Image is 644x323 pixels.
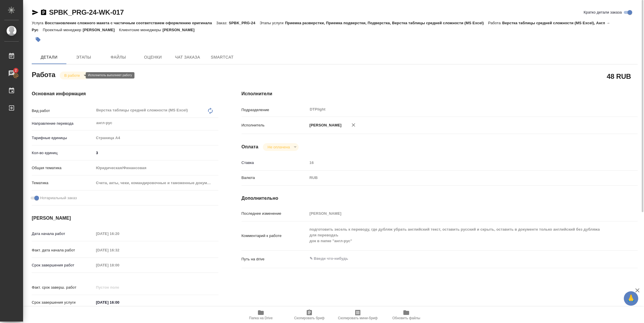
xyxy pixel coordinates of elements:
span: Папка на Drive [249,316,273,320]
textarea: подготовить эксель к переводу, где дубляж убрать английский текст, оставить русский и скрыть, ост... [308,225,605,246]
input: Пустое поле [94,246,145,254]
p: Дата начала работ [32,231,94,237]
input: Пустое поле [94,261,145,269]
button: Скопировать мини-бриф [334,307,382,323]
a: 2 [1,66,22,81]
p: Заказ: [216,21,229,25]
span: Оценки [139,54,167,61]
input: ✎ Введи что-нибудь [94,149,218,157]
p: Факт. дата начала работ [32,247,94,253]
p: Услуга [32,21,45,25]
h4: [PERSON_NAME] [32,215,218,222]
p: Работа [488,21,502,25]
p: Путь на drive [241,256,308,262]
span: Детали [35,54,63,61]
span: Этапы [70,54,98,61]
span: 🙏 [626,292,636,305]
h4: Дополнительно [241,195,638,202]
p: Факт. срок заверш. работ [32,285,94,290]
span: Файлы [104,54,132,61]
span: Нотариальный заказ [40,195,77,201]
div: Счета, акты, чеки, командировочные и таможенные документы [94,178,218,188]
button: В работе [63,73,82,78]
p: Тематика [32,180,94,186]
p: Валюта [241,175,308,181]
p: Общая тематика [32,165,94,171]
span: Кратко детали заказа [584,10,622,15]
h4: Исполнители [241,90,638,97]
button: Скопировать ссылку для ЯМессенджера [32,9,39,16]
p: Тарифные единицы [32,135,94,141]
h4: Основная информация [32,90,218,97]
div: Страница А4 [94,133,218,143]
p: Комментарий к работе [241,233,308,239]
a: SPBK_PRG-24-WK-017 [49,8,124,16]
span: Скопировать мини-бриф [338,316,377,320]
p: Вид работ [32,108,94,114]
div: Юридическая/Финансовая [94,163,218,173]
p: [PERSON_NAME] [308,122,342,128]
span: 2 [11,68,20,73]
p: Этапы услуги [260,21,285,25]
input: Пустое поле [94,229,145,238]
p: Срок завершения работ [32,262,94,268]
p: Кол-во единиц [32,150,94,156]
button: Добавить тэг [32,33,44,46]
p: Ставка [241,160,308,166]
button: Скопировать бриф [285,307,334,323]
p: Направление перевода [32,121,94,126]
button: Обновить файлы [382,307,430,323]
p: Проектный менеджер [43,28,83,32]
p: Приемка разверстки, Приемка подверстки, Подверстка, Верстка таблицы средней сложности (MS Excel) [285,21,488,25]
p: Последнее изменение [241,211,308,216]
button: Скопировать ссылку [40,9,47,16]
div: В работе [263,143,298,151]
input: Пустое поле [94,283,145,292]
button: 🙏 [624,291,638,306]
span: Скопировать бриф [294,316,324,320]
p: SPBK_PRG-24 [229,21,260,25]
input: Пустое поле [308,209,605,218]
h2: Работа [32,69,55,79]
p: [PERSON_NAME] [83,28,119,32]
p: Восстановление сложного макета с частичным соответствием оформлению оригинала [45,21,216,25]
h4: Оплата [241,143,259,150]
p: Исполнитель [241,122,308,128]
button: Папка на Drive [237,307,285,323]
span: Обновить файлы [392,316,420,320]
button: Не оплачена [266,145,291,150]
p: Срок завершения услуги [32,300,94,305]
span: SmartCat [208,54,236,61]
span: Чат заказа [174,54,201,61]
input: ✎ Введи что-нибудь [94,298,145,307]
button: Удалить исполнителя [347,119,360,131]
h2: 48 RUB [607,71,631,81]
p: Клиентские менеджеры [119,28,163,32]
div: RUB [308,173,605,183]
p: [PERSON_NAME] [162,28,199,32]
div: В работе [60,72,89,79]
p: Подразделение [241,107,308,113]
input: Пустое поле [308,158,605,167]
